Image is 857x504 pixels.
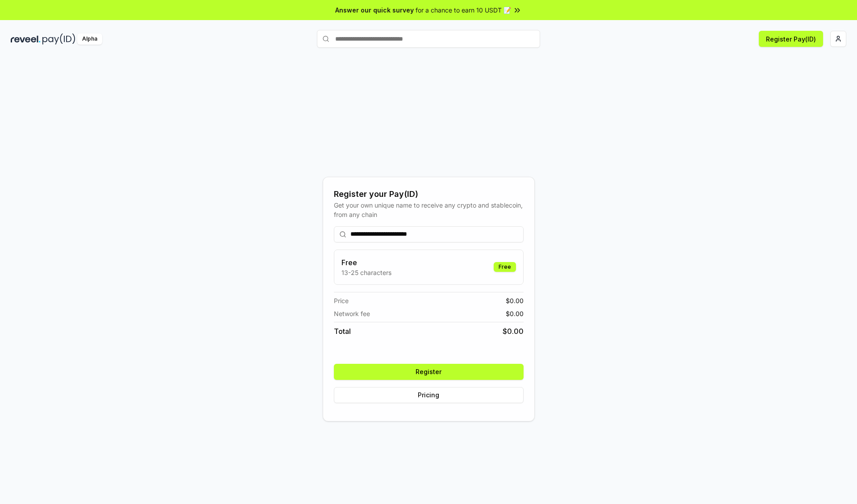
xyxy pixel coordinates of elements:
[341,257,391,268] h3: Free
[334,387,524,403] button: Pricing
[42,33,75,45] img: pay_id
[416,5,511,15] span: for a chance to earn 10 USDT 📝
[335,5,414,15] span: Answer our quick survey
[503,326,524,337] span: $ 0.00
[334,200,524,219] div: Get your own unique name to receive any crypto and stablecoin, from any chain
[11,33,41,45] img: reveel_dark
[334,364,524,380] button: Register
[334,296,349,305] span: Price
[334,326,351,337] span: Total
[494,262,516,272] div: Free
[759,31,823,47] button: Register Pay(ID)
[334,188,524,200] div: Register your Pay(ID)
[506,309,524,318] span: $ 0.00
[77,33,102,45] div: Alpha
[506,296,524,305] span: $ 0.00
[341,268,391,277] p: 13-25 characters
[334,309,370,318] span: Network fee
